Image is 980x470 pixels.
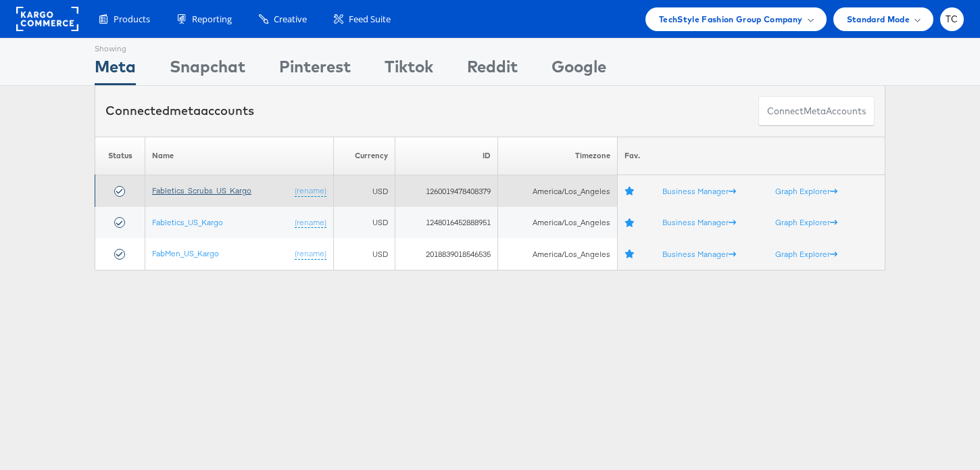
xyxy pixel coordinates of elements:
td: USD [334,238,395,270]
td: America/Los_Angeles [498,175,618,207]
span: Feed Suite [349,13,391,26]
a: Fabletics_US_Kargo [152,217,223,227]
span: Products [114,13,150,26]
span: TechStyle Fashion Group Company [659,12,803,26]
span: Reporting [192,13,232,26]
th: Status [95,137,145,175]
th: Currency [334,137,395,175]
span: TC [946,15,958,24]
a: Business Manager [662,217,736,227]
td: 1260019478408379 [395,175,498,207]
span: meta [170,103,201,118]
td: America/Los_Angeles [498,238,618,270]
div: Google [552,55,606,85]
td: 1248016452888951 [395,207,498,239]
div: Meta [95,55,136,85]
div: Snapchat [170,55,245,85]
td: USD [334,175,395,207]
span: Creative [274,13,307,26]
a: Fabletics_Scrubs_US_Kargo [152,185,251,195]
div: Pinterest [279,55,351,85]
a: Graph Explorer [775,186,837,196]
a: (rename) [295,185,326,197]
a: Business Manager [662,249,736,259]
th: Timezone [498,137,618,175]
div: Connected accounts [105,102,254,120]
td: 2018839018546535 [395,238,498,270]
td: USD [334,207,395,239]
td: America/Los_Angeles [498,207,618,239]
a: FabMen_US_Kargo [152,248,219,258]
a: (rename) [295,217,326,229]
a: Graph Explorer [775,217,837,227]
button: ConnectmetaAccounts [758,96,875,126]
th: Name [145,137,334,175]
a: (rename) [295,248,326,260]
div: Showing [95,39,136,55]
span: Standard Mode [847,12,910,26]
span: meta [804,105,826,118]
div: Tiktok [385,55,433,85]
th: ID [395,137,498,175]
a: Business Manager [662,186,736,196]
div: Reddit [467,55,518,85]
a: Graph Explorer [775,249,837,259]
